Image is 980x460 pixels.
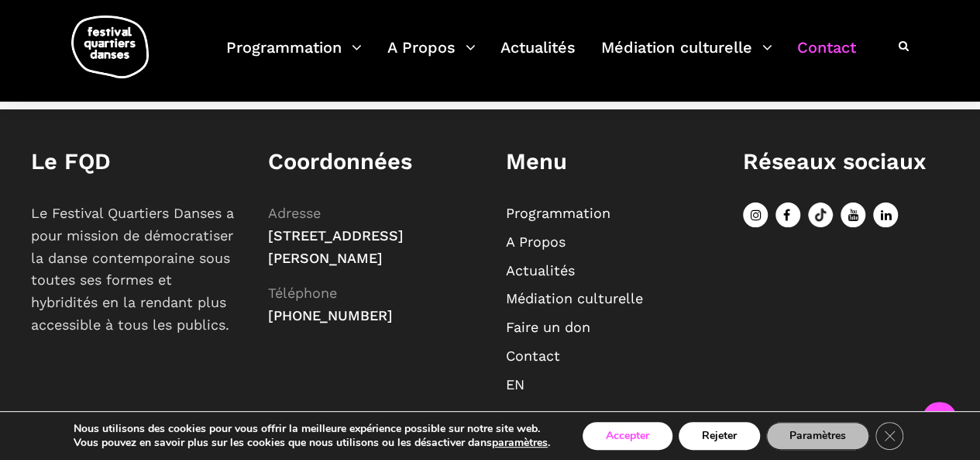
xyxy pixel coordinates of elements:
button: Accepter [583,422,672,450]
button: Close GDPR Cookie Banner [875,422,903,450]
span: [STREET_ADDRESS][PERSON_NAME] [268,227,404,266]
p: Le Festival Quartiers Danses a pour mission de démocratiser la danse contemporaine sous toutes se... [31,202,237,337]
span: Adresse [268,205,321,221]
button: Rejeter [679,422,760,450]
a: Médiation culturelle [601,34,772,80]
a: EN [506,376,524,393]
a: Contact [506,348,560,364]
p: Vous pouvez en savoir plus sur les cookies que nous utilisons ou les désactiver dans . [74,436,550,450]
a: Actualités [500,34,576,80]
h1: Réseaux sociaux [743,148,949,175]
button: Paramètres [766,422,869,450]
p: Nous utilisons des cookies pour vous offrir la meilleure expérience possible sur notre site web. [74,422,550,436]
img: logo-fqd-med [71,16,149,78]
a: Programmation [226,34,362,80]
a: Faire un don [506,319,590,335]
h1: Menu [506,148,712,175]
a: Actualités [506,262,575,278]
a: Contact [797,34,856,80]
a: A Propos [387,34,476,80]
a: A Propos [506,233,566,250]
button: paramètres [492,436,548,450]
a: Médiation culturelle [506,290,643,306]
span: Téléphone [268,285,337,301]
h1: Le FQD [31,148,237,175]
a: Programmation [506,205,610,221]
h1: Coordonnées [268,148,474,175]
span: [PHONE_NUMBER] [268,307,393,323]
